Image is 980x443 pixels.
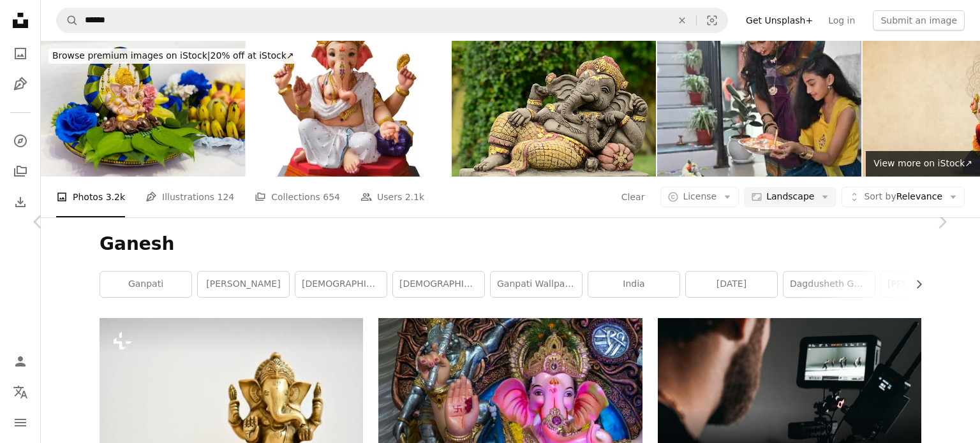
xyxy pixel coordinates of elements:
span: View more on iStock ↗ [873,158,972,168]
h1: Ganesh [100,233,921,256]
a: hindu deity figurine on blue textile [378,400,642,411]
button: Clear [668,8,696,33]
a: Explore [8,128,33,154]
a: ganpati wallpaper [491,272,582,297]
span: Relevance [864,191,942,203]
button: Language [8,379,33,405]
span: 20% off at iStock ↗ [52,50,294,61]
img: Hindu God Ganesha on white background, Ganesha Idol. Ganesh festival. [246,41,450,177]
span: Browse premium images on iStock | [52,50,210,61]
button: Sort byRelevance [842,187,965,207]
span: 124 [218,190,235,204]
a: [DEMOGRAPHIC_DATA] [393,272,484,297]
button: Submit an image [873,10,965,31]
a: Browse premium images on iStock|20% off at iStock↗ [41,41,306,71]
a: Log in [820,10,863,31]
a: a small statue of a person [100,400,363,411]
a: Illustrations 124 [145,177,234,217]
button: Menu [8,410,33,435]
span: Sort by [864,191,896,201]
img: Ganesha. [452,41,656,177]
a: View more on iStock↗ [866,151,980,177]
form: Find visuals sitewide [56,8,728,33]
a: Collections 654 [255,177,340,217]
a: Get Unsplash+ [738,10,820,31]
span: 654 [323,190,340,204]
a: [PERSON_NAME] [198,272,289,297]
button: Search Unsplash [57,8,78,33]
a: [DATE] [686,272,777,297]
a: Illustrations [8,71,33,97]
button: scroll list to the right [907,272,921,297]
a: dagdusheth ganpati [783,272,875,297]
button: License [660,187,739,207]
img: Ganesha statue placed on decorated betel leaves and betel nuts on a tray, presented as a gift "Ha... [41,41,245,177]
span: License [683,191,716,201]
a: [DEMOGRAPHIC_DATA] [295,272,387,297]
span: 2.1k [405,190,424,204]
a: india [588,272,679,297]
a: Next [903,161,980,283]
a: Log in / Sign up [8,349,33,374]
a: Users 2.1k [360,177,424,217]
a: ganpati [100,272,191,297]
a: [PERSON_NAME][DATE] [881,272,972,297]
a: Collections [8,159,33,184]
span: Landscape [766,191,814,203]
a: Photos [8,41,33,66]
button: Landscape [744,187,836,207]
img: Girl worshipping the Gauri Idol while her mother guides her [657,41,861,177]
button: Clear [621,187,646,207]
button: Visual search [697,8,727,33]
